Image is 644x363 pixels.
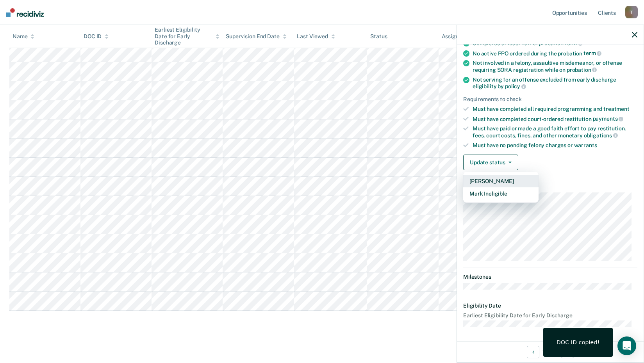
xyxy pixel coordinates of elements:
span: treatment [603,106,630,112]
div: Last Viewed [297,33,335,40]
span: term [565,40,583,46]
div: Supervision End Date [226,33,286,40]
dt: Supervision [463,183,637,189]
span: policy [505,83,526,89]
button: [PERSON_NAME] [463,175,539,187]
div: Earliest Eligibility Date for Early Discharge [155,27,219,46]
button: Previous Opportunity [527,346,539,358]
div: Assigned to [442,33,478,40]
span: term [583,50,601,56]
div: No active PPO ordered during the probation [473,50,637,57]
div: Requirements to check [463,96,637,103]
div: T [625,6,638,18]
div: Must have paid or made a good faith effort to pay restitution, fees, court costs, fines, and othe... [473,125,637,139]
dt: Eligibility Date [463,302,637,309]
div: Open Intercom Messenger [617,336,636,355]
div: Not serving for an offense excluded from early discharge eligibility by [473,77,637,90]
button: Mark Ineligible [463,187,539,200]
span: obligations [584,132,618,139]
span: payments [593,116,624,122]
dt: Earliest Eligibility Date for Early Discharge [463,312,637,319]
div: Must have completed all required programming and [473,106,637,112]
button: Update status [463,155,518,170]
span: probation [567,67,597,73]
div: Must have no pending felony charges or [473,142,637,149]
img: Recidiviz [6,8,44,17]
div: DOC ID [84,33,109,40]
div: Name [12,33,34,40]
div: Must have completed court-ordered restitution [473,116,637,123]
div: Status [370,33,387,40]
div: DOC ID copied! [557,339,599,346]
dt: Milestones [463,274,637,280]
div: Not involved in a felony, assaultive misdemeanor, or offense requiring SORA registration while on [473,60,637,73]
span: warrants [574,142,597,148]
div: 15 / 16 [457,342,644,362]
